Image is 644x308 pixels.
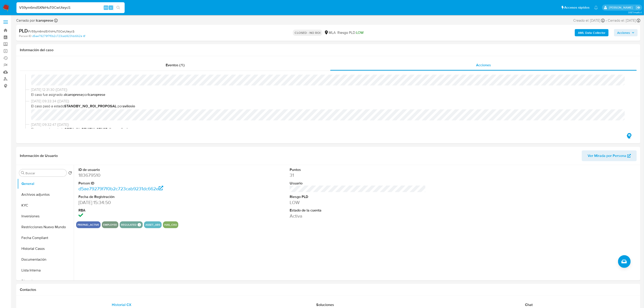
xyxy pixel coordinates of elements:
dt: Person ID [78,181,215,186]
span: Chat [525,302,533,307]
div: MLA [324,30,336,35]
button: Lista Interna [17,265,74,276]
span: - [606,18,607,23]
span: Riesgo PLD: [337,30,364,35]
b: OPEN_IN_REVIEW_STAGE_II [64,127,111,132]
span: Ver Mirada por Persona [588,150,626,161]
span: El caso pasó a estado por [31,104,630,109]
button: Archivos adjuntos [17,189,74,200]
b: avilosio [123,103,135,109]
b: STANDBY_NO_ROI_PROPOSAL [64,103,117,109]
b: lcaroprese [88,92,105,97]
dt: Fecha de Registración [78,194,215,199]
dt: Usuario [290,181,426,186]
dt: RBA [78,208,215,213]
button: Acciones [614,29,638,36]
span: Soluciones [316,302,334,307]
dd: LOW [290,199,426,206]
dd: 31 [290,172,426,178]
b: AML Data Collector [578,29,605,36]
dt: Puntos [290,167,426,172]
button: Documentación [17,254,74,265]
button: Buscar [21,171,25,175]
p: andres.vilosio@mercadolibre.com [609,5,634,10]
span: Acciones [476,62,491,68]
button: General [17,178,74,189]
input: Buscar usuario o caso... [16,5,125,11]
span: LOW [356,30,364,35]
span: [DATE] 09:32:47 ([DATE]) [31,122,630,127]
a: Notificaciones [594,6,598,9]
b: avilosio [117,127,130,132]
span: Alt [104,5,108,10]
button: Inversiones [17,211,74,222]
button: KYC [17,200,74,211]
button: prepaid_active [78,224,99,226]
button: Fecha Compliant [17,232,74,243]
button: Direcciones [17,276,74,287]
input: Buscar [25,171,65,175]
span: [DATE] 09:33:34 ([DATE]) [31,99,630,104]
span: Historial CX [112,302,131,307]
button: asset_ars [145,224,160,226]
span: [DATE] 12:31:30 ([DATE]) [31,87,630,92]
span: # V59ym6md5XNrHuT0CwUteycS [28,29,74,34]
span: Accesos rápidos [564,5,590,10]
b: Person ID [19,34,31,38]
dd: 183679510 [78,172,215,178]
dt: Estado de la cuenta [290,208,426,213]
p: CLOSED - NO ROI [293,30,322,36]
h1: Contactos [20,287,637,292]
button: has_cvu [164,224,177,226]
button: Restricciones Nuevo Mundo [17,222,74,232]
dt: ID de usuario [78,167,215,172]
dd: Activa [290,213,426,219]
div: Creado el: [DATE] [573,18,605,23]
span: Eventos ( 1 ) [166,62,184,68]
div: Cerrado el: [DATE] [608,18,640,23]
button: regulated [121,224,137,226]
h1: Información del caso [20,48,637,52]
button: Volver al orden por defecto [68,171,72,176]
button: Ver Mirada por Persona [582,150,637,161]
b: lcaroprese [65,92,83,97]
button: AML Data Collector [575,29,609,36]
h1: Información de Usuario [20,154,58,158]
dt: Riesgo PLD [290,194,426,199]
span: Cerrado por [16,18,53,23]
span: s [110,5,112,10]
a: d5ae79279f7f0b2c723cab9231dc662e [78,185,163,192]
dd: [DATE] 15:34:50 [78,199,215,206]
button: search-icon [114,5,123,11]
b: PLD [19,27,28,34]
span: El caso fue asignado a por [31,92,630,97]
button: employee [103,224,117,226]
a: Salir [636,5,641,10]
b: lcaroprese [35,18,53,23]
a: d5ae79279f7f0b2c723cab9231dc662e [32,34,85,38]
span: Acciones [617,29,630,36]
span: El caso pasó a estado por [31,127,630,132]
button: Historial Casos [17,243,74,254]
